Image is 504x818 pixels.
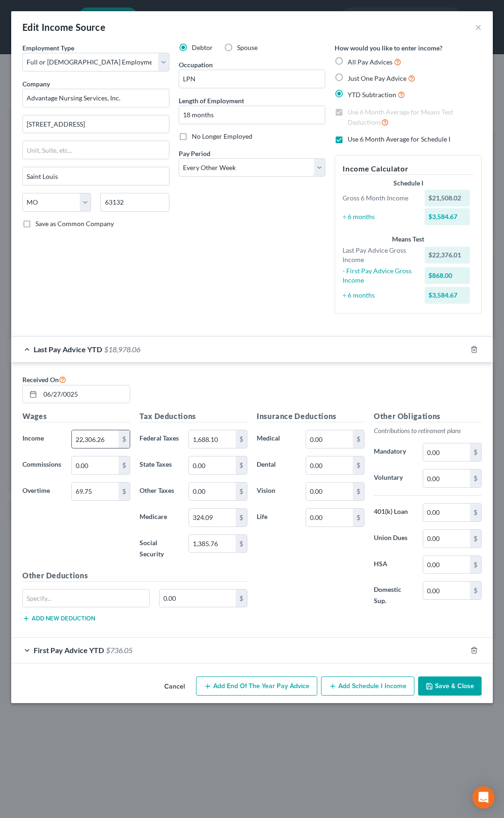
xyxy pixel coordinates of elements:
input: 0.00 [189,535,236,553]
div: $ [470,469,481,487]
input: ex: 2 years [179,106,325,124]
div: $ [470,530,481,548]
input: 0.00 [72,483,119,500]
label: Federal Taxes [135,430,184,448]
div: $3,584.67 [425,208,470,225]
span: First Pay Advice YTD [34,646,104,654]
div: ÷ 6 months [338,212,420,221]
div: $ [236,535,247,553]
input: Unit, Suite, etc... [23,141,169,159]
input: 0.00 [160,590,236,607]
div: $ [119,456,130,474]
input: 0.00 [423,469,470,487]
label: Dental [252,456,301,475]
h5: Wages [22,411,130,422]
div: Gross 6 Month Income [338,193,420,203]
span: $736.05 [106,646,133,654]
label: Other Taxes [135,482,184,501]
label: Domestic Sup. [369,581,418,609]
span: Last Pay Advice YTD [34,345,102,354]
label: Voluntary [369,469,418,488]
input: MM/DD/YYYY [40,385,130,403]
input: 0.00 [423,556,470,574]
label: HSA [369,555,418,574]
span: Debtor [192,43,213,51]
h5: Insurance Deductions [257,411,364,422]
div: $868.00 [425,267,470,284]
div: $ [353,456,364,474]
div: $ [236,430,247,448]
label: Commissions [18,456,67,475]
input: 0.00 [306,483,353,500]
div: $ [470,556,481,574]
span: Company [22,80,50,88]
label: Occupation [179,60,213,70]
p: Contributions to retirement plans [374,426,482,435]
input: -- [179,70,325,88]
div: $21,508.02 [425,190,470,206]
input: Specify... [23,590,149,607]
label: Mandatory [369,443,418,462]
h5: Tax Deductions [140,411,247,422]
div: Schedule I [343,178,474,188]
span: Income [22,434,44,442]
input: 0.00 [189,509,236,526]
button: Save & Close [418,676,482,696]
label: Medical [252,430,301,448]
span: Pay Period [179,149,210,157]
input: 0.00 [72,456,119,474]
div: $3,584.67 [425,287,470,304]
div: $ [236,483,247,500]
label: Life [252,508,301,527]
input: 0.00 [306,456,353,474]
input: 0.00 [423,530,470,548]
div: $ [353,483,364,500]
h5: Other Obligations [374,411,482,422]
button: Add Schedule I Income [321,676,414,696]
label: 401(k) Loan [369,503,418,522]
input: 0.00 [72,430,119,448]
label: Received On [22,374,66,385]
div: $ [470,504,481,521]
input: 0.00 [423,443,470,461]
input: Enter city... [23,167,169,185]
h5: Other Deductions [22,570,247,582]
span: All Pay Advices [348,58,392,66]
div: Last Pay Advice Gross Income [338,246,420,264]
button: Add End of the Year Pay Advice [196,676,317,696]
span: Use 6 Month Average for Means Test Deductions [348,108,453,126]
span: Save as Common Company [35,220,114,228]
span: No Longer Employed [192,132,252,140]
label: State Taxes [135,456,184,475]
label: Union Dues [369,529,418,548]
div: $ [236,509,247,526]
div: $ [470,443,481,461]
input: 0.00 [306,509,353,526]
span: Use 6 Month Average for Schedule I [348,135,450,143]
span: Spouse [237,43,258,51]
div: $ [353,430,364,448]
input: 0.00 [189,430,236,448]
input: Enter zip... [100,193,169,212]
div: $ [119,430,130,448]
div: Edit Income Source [22,21,105,34]
div: $ [119,483,130,500]
div: Open Intercom Messenger [472,786,495,809]
input: Search company by name... [22,89,169,107]
input: 0.00 [189,483,236,500]
input: 0.00 [306,430,353,448]
div: $ [236,456,247,474]
label: How would you like to enter income? [335,43,442,53]
span: YTD Subtraction [348,91,396,99]
button: Cancel [157,677,192,696]
input: Enter address... [23,115,169,133]
label: Medicare [135,508,184,527]
input: 0.00 [423,582,470,599]
div: $ [353,509,364,526]
label: Vision [252,482,301,501]
span: Employment Type [22,44,74,52]
span: $18,978.06 [104,345,140,354]
div: Means Test [343,235,474,244]
input: 0.00 [423,504,470,521]
button: Add new deduction [22,615,95,622]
